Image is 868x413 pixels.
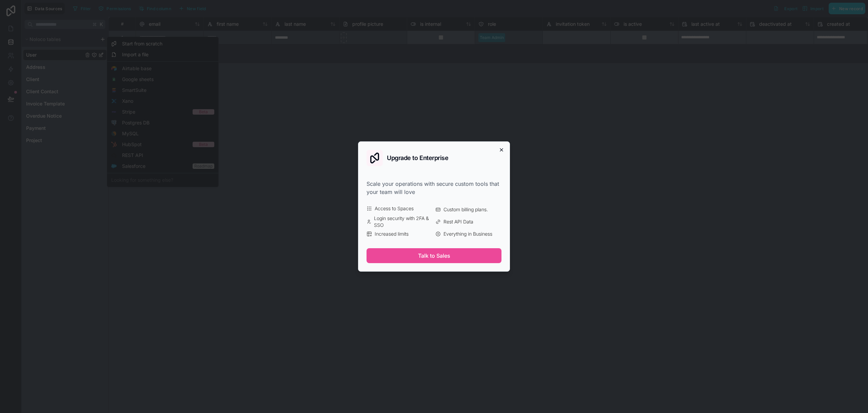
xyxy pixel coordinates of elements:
h2: Upgrade to Enterprise [387,155,449,161]
button: Talk to Sales [367,248,501,263]
div: Scale your operations with secure custom tools that your team will love [367,180,501,196]
span: Rest API Data [443,218,473,225]
span: Increased limits [375,231,409,237]
span: Login security with 2FA & SSO [374,215,433,229]
span: Access to Spaces [375,205,414,212]
span: Everything in Business [443,231,492,237]
span: Custom billing plans. [443,206,488,213]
